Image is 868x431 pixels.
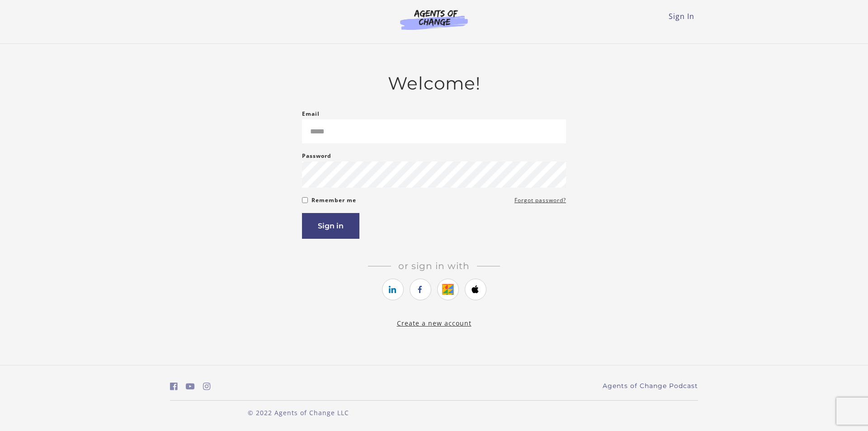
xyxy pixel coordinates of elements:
[382,279,404,300] a: https://courses.thinkific.com/users/auth/linkedin?ss%5Breferral%5D=&ss%5Buser_return_to%5D=&ss%5B...
[514,195,566,206] a: Forgot password?
[302,109,320,119] label: Email
[302,73,566,94] h2: Welcome!
[203,380,211,393] a: https://www.instagram.com/agentsofchangeprep/ (Open in a new window)
[170,408,427,417] p: © 2022 Agents of Change LLC
[603,381,698,391] a: Agents of Change Podcast
[203,382,211,391] i: https://www.instagram.com/agentsofchangeprep/ (Open in a new window)
[302,213,359,239] button: Sign in
[410,279,431,300] a: https://courses.thinkific.com/users/auth/facebook?ss%5Breferral%5D=&ss%5Buser_return_to%5D=&ss%5B...
[186,380,195,393] a: https://www.youtube.com/c/AgentsofChangeTestPrepbyMeaganMitchell (Open in a new window)
[669,11,694,21] a: Sign In
[170,382,178,391] i: https://www.facebook.com/groups/aswbtestprep (Open in a new window)
[302,151,331,161] label: Password
[186,382,195,391] i: https://www.youtube.com/c/AgentsofChangeTestPrepbyMeaganMitchell (Open in a new window)
[465,279,486,300] a: https://courses.thinkific.com/users/auth/apple?ss%5Breferral%5D=&ss%5Buser_return_to%5D=&ss%5Bvis...
[397,319,472,327] a: Create a new account
[391,9,477,30] img: Agents of Change Logo
[391,260,477,271] span: Or sign in with
[170,380,178,393] a: https://www.facebook.com/groups/aswbtestprep (Open in a new window)
[437,279,459,300] a: https://courses.thinkific.com/users/auth/google?ss%5Breferral%5D=&ss%5Buser_return_to%5D=&ss%5Bvi...
[311,195,356,206] label: Remember me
